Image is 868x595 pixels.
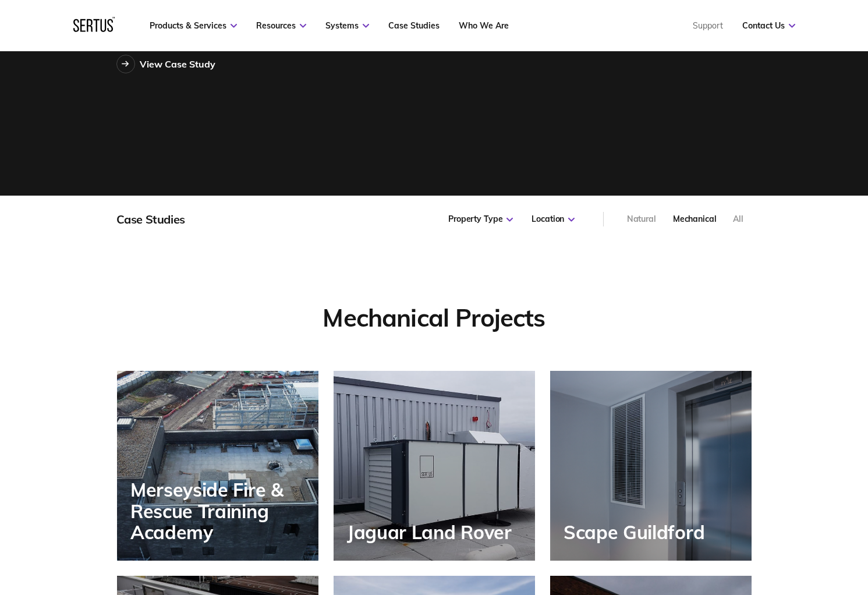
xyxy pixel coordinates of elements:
[130,479,318,543] div: Merseyside Fire & Rescue Training Academy
[388,20,440,31] a: Case Studies
[564,522,710,543] div: Scape Guildford
[532,214,575,225] div: Location
[733,214,743,225] div: All
[347,522,518,543] div: Jaguar Land Rover
[627,214,656,225] div: Natural
[256,20,306,31] a: Resources
[116,55,215,73] a: View Case Study
[140,58,215,70] div: View Case Study
[334,371,535,561] a: Jaguar Land Rover
[693,20,723,31] a: Support
[448,214,513,225] div: Property Type
[673,214,717,225] div: Mechanical
[117,371,318,561] a: Merseyside Fire & Rescue Training Academy
[116,212,185,226] div: Case Studies
[109,303,759,334] div: mechanical Projects
[550,371,752,561] a: Scape Guildford
[810,539,868,595] iframe: Chat Widget
[742,20,795,31] a: Contact Us
[459,20,509,31] a: Who We Are
[150,20,237,31] a: Products & Services
[325,20,369,31] a: Systems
